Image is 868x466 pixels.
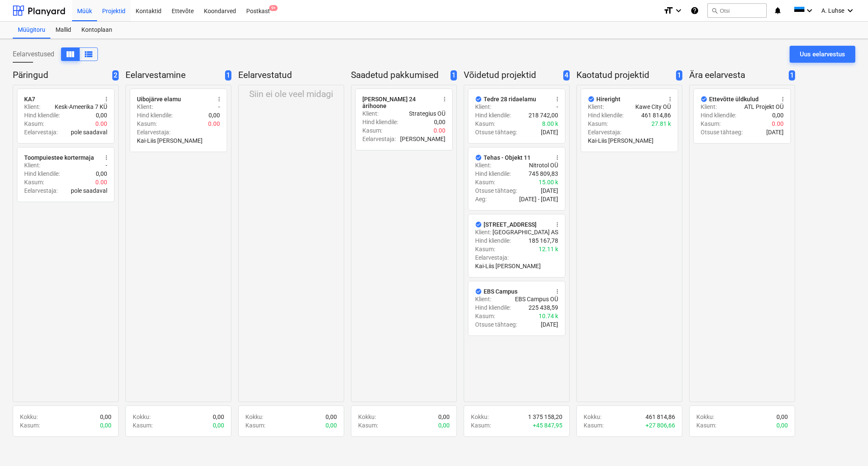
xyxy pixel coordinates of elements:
p: 0,00 [96,111,107,119]
p: Kai-Liis [PERSON_NAME] [137,136,203,145]
span: Märgi kui tegemata [475,221,482,228]
p: Kasum : [362,126,382,135]
p: 0.00 [208,119,220,128]
div: EBS Campus [484,288,517,295]
p: 0,00 [213,413,224,421]
span: 1 [225,70,231,81]
p: Hind kliendile : [475,303,511,312]
p: Otsuse tähtaeg : [475,128,517,136]
p: Võidetud projektid [464,69,560,81]
span: Kuva veergudena [83,49,94,59]
p: 0,00 [438,421,450,430]
p: Kasum : [475,119,495,128]
span: more_vert [779,96,786,103]
p: 0,00 [100,413,111,421]
p: Klient : [24,103,40,111]
span: more_vert [554,96,561,103]
p: [DATE] - [DATE] [519,195,558,203]
p: 10.74 k [539,312,558,320]
span: 1 [676,70,682,81]
div: Tehas - Objekt 11 [484,154,531,161]
span: more_vert [216,96,223,103]
span: 1 [789,70,795,81]
span: 4 [563,70,570,81]
span: more_vert [554,154,561,161]
div: Uus eelarvestus [800,49,845,60]
p: 15.00 k [539,178,558,186]
p: 8.00 k [542,119,558,128]
span: Märgi kui tegemata [588,96,595,103]
p: Kokku : [584,413,601,421]
p: Kasum : [696,421,716,430]
p: ATL Projekt OÜ [744,103,784,111]
p: Kasum : [588,119,608,128]
iframe: Chat Widget [826,425,868,466]
p: 0.00 [772,119,784,128]
i: keyboard_arrow_down [845,6,855,16]
div: [PERSON_NAME] 24 ärihoone [362,96,436,109]
p: Kasum : [20,421,40,430]
p: 27.81 k [651,119,671,128]
span: 1 [451,70,457,81]
p: [DATE] [541,186,558,195]
p: 0,00 [434,118,445,126]
p: Eelarvestaja : [362,135,396,143]
div: Toompuiestee kortermaja [24,154,94,161]
p: 0,00 [776,413,788,421]
p: [DATE] [766,128,784,136]
p: [DATE] [541,128,558,136]
p: Saadetud pakkumised [351,69,447,81]
button: Uus eelarvestus [790,46,855,63]
p: Otsuse tähtaeg : [701,128,743,136]
p: Eelarvestaja : [24,186,58,195]
p: Kaotatud projektid [576,69,673,81]
span: more_vert [554,288,561,295]
p: Klient : [475,228,491,236]
p: Hind kliendile : [362,118,398,126]
p: Kokku : [133,413,150,421]
p: Kasum : [475,312,495,320]
p: Kasum : [701,119,721,128]
p: Eelarvestatud [238,69,341,81]
p: 185 167,78 [529,236,558,245]
div: [STREET_ADDRESS] [484,221,537,228]
p: Otsuse tähtaeg : [475,320,517,329]
i: keyboard_arrow_down [673,6,684,16]
p: Kasum : [24,119,44,128]
a: Mallid [50,22,76,39]
p: Eelarvestaja : [588,128,621,136]
p: Otsuse tähtaeg : [475,186,517,195]
span: more_vert [103,154,110,161]
span: more_vert [554,221,561,228]
p: 0,00 [325,421,337,430]
p: Hind kliendile : [475,169,511,178]
span: 9+ [269,5,278,11]
p: Hind kliendile : [701,111,736,119]
div: Vestlusvidin [826,425,868,466]
p: Ära eelarvesta [689,69,785,81]
p: Kawe City OÜ [635,103,671,111]
p: 0,00 [213,421,224,430]
p: Klient : [137,103,153,111]
p: Kokku : [20,413,38,421]
p: Kesk-Ameerika 7 KÜ [55,103,107,111]
span: Kuva veergudena [65,49,75,59]
span: Märgi kui tegemata [475,288,482,295]
p: 0,00 [96,169,107,178]
button: Otsi [707,3,767,18]
p: 745 809,83 [529,169,558,178]
p: + 45 847,95 [533,421,562,430]
p: Kai-Liis [PERSON_NAME] [475,262,541,270]
p: Päringud [13,69,109,81]
div: Kontoplaan [76,22,117,39]
p: Aeg : [475,195,487,203]
p: Kasum : [133,421,153,430]
p: 0.00 [95,178,107,186]
p: Kasum : [584,421,604,430]
p: Kai-Liis [PERSON_NAME] [588,136,654,145]
p: 0,00 [772,111,784,119]
span: Märgi kui tegemata [475,96,482,103]
p: 0,00 [209,111,220,119]
div: Hireright [596,96,620,103]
